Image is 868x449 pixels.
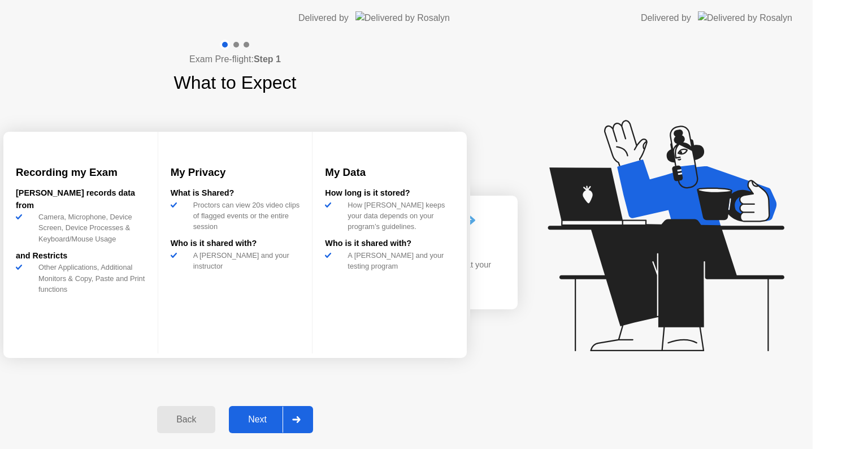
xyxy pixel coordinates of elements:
[355,11,450,24] img: Delivered by Rosalyn
[189,200,300,232] div: Proctors can view 20s video clips of flagged events or the entire session
[34,211,145,244] div: Camera, Microphone, Device Screen, Device Processes & Keyboard/Mouse Usage
[171,187,300,200] div: What is Shared?
[298,11,349,25] div: Delivered by
[34,262,145,295] div: Other Applications, Additional Monitors & Copy, Paste and Print functions
[343,200,454,232] div: How [PERSON_NAME] keeps your data depends on your program’s guidelines.
[254,54,281,64] b: Step 1
[641,11,691,25] div: Delivered by
[325,165,454,180] h3: My Data
[171,238,300,250] div: Who is it shared with?
[698,11,792,24] img: Delivered by Rosalyn
[189,250,300,271] div: A [PERSON_NAME] and your instructor
[325,187,454,200] div: How long is it stored?
[16,250,145,262] div: and Restricts
[189,53,281,66] h4: Exam Pre-flight:
[174,69,297,96] h1: What to Expect
[229,406,313,433] button: Next
[160,415,212,425] div: Back
[16,165,145,180] h3: Recording my Exam
[232,415,283,425] div: Next
[171,165,300,180] h3: My Privacy
[343,250,454,271] div: A [PERSON_NAME] and your testing program
[157,406,215,433] button: Back
[16,187,145,211] div: [PERSON_NAME] records data from
[325,238,454,250] div: Who is it shared with?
